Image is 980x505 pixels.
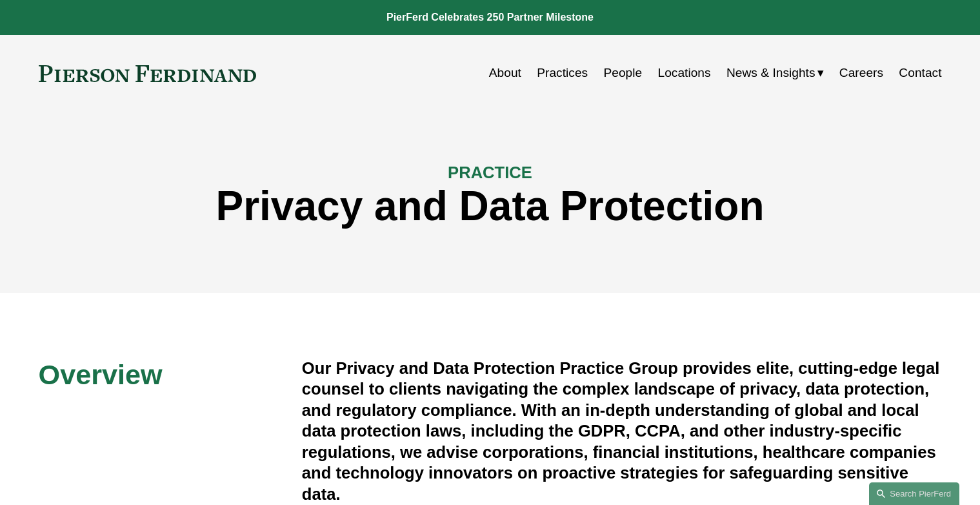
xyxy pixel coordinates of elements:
[39,183,942,230] h1: Privacy and Data Protection
[448,163,532,181] span: PRACTICE
[603,61,642,85] a: People
[899,61,941,85] a: Contact
[726,62,815,85] span: News & Insights
[537,61,588,85] a: Practices
[489,61,521,85] a: About
[39,359,163,390] span: Overview
[302,358,942,504] h4: Our Privacy and Data Protection Practice Group provides elite, cutting-edge legal counsel to clie...
[726,61,824,85] a: folder dropdown
[658,61,711,85] a: Locations
[869,482,959,505] a: Search this site
[839,61,883,85] a: Careers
